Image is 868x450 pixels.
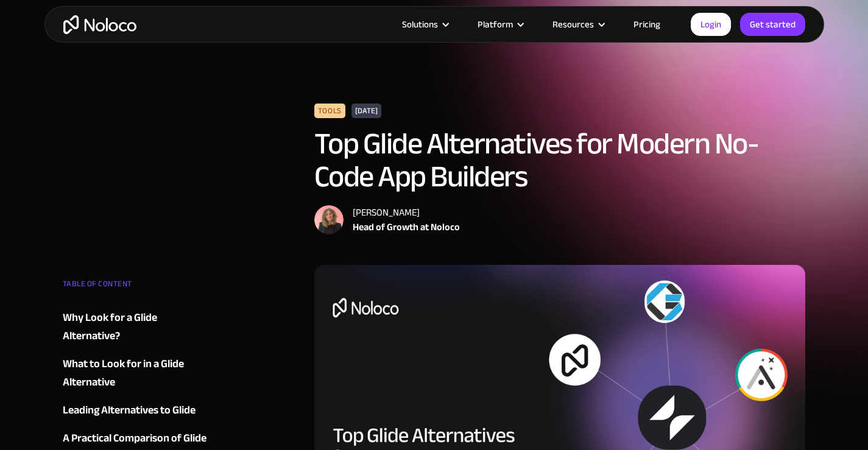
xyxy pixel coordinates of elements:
div: Solutions [402,16,438,32]
a: Get started [740,13,805,36]
div: Platform [462,16,537,32]
div: Resources [552,16,594,32]
div: Platform [478,16,513,32]
div: Leading Alternatives to Glide [63,401,196,420]
div: Resources [537,16,618,32]
a: Why Look for a Glide Alternative? [63,309,210,345]
a: Pricing [618,16,676,32]
div: Tools [314,104,345,118]
a: home [63,15,136,34]
div: [PERSON_NAME] [353,205,460,220]
div: Solutions [387,16,462,32]
a: Leading Alternatives to Glide [63,401,210,420]
a: What to Look for in a Glide Alternative [63,355,210,392]
div: [DATE] [351,104,381,118]
h1: Top Glide Alternatives for Modern No-Code App Builders [314,127,806,193]
div: Head of Growth at Noloco [353,220,460,234]
a: Login [691,13,731,36]
div: TABLE OF CONTENT [63,275,210,299]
